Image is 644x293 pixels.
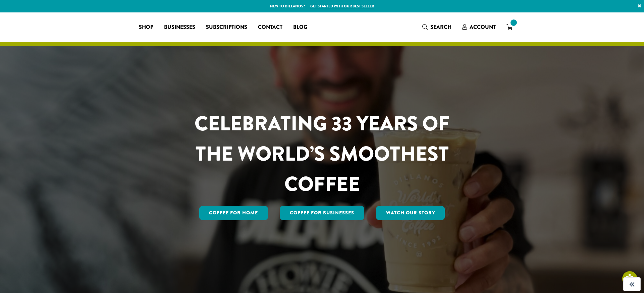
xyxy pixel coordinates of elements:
span: Subscriptions [206,23,247,32]
a: Shop [133,22,159,33]
a: Coffee for Home [199,206,268,220]
a: Coffee For Businesses [280,206,364,220]
span: Businesses [164,23,195,32]
a: Watch Our Story [376,206,445,220]
span: Blog [293,23,307,32]
span: Shop [139,23,153,32]
a: Get started with our best seller [310,3,374,9]
span: Account [470,23,496,31]
span: Contact [258,23,282,32]
a: Search [417,22,457,33]
h1: CELEBRATING 33 YEARS OF THE WORLD’S SMOOTHEST COFFEE [175,109,469,199]
span: Search [430,23,451,31]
